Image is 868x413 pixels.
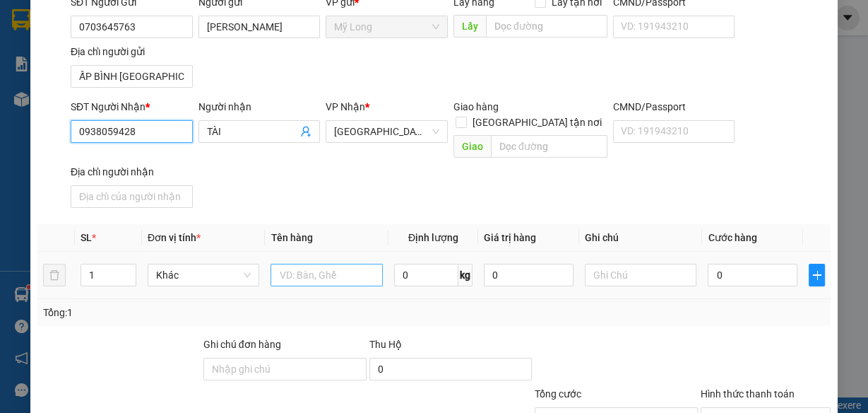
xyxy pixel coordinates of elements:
[124,277,133,285] span: down
[809,269,824,281] span: plus
[43,264,66,286] button: delete
[809,264,825,286] button: plus
[12,66,158,117] div: ẤP 2, [GEOGRAPHIC_DATA], [GEOGRAPHIC_DATA]
[168,44,311,61] div: [PERSON_NAME]
[491,135,607,158] input: Dọc đường
[12,46,158,66] div: 0799623358
[81,232,92,243] span: SL
[71,164,193,180] div: Địa chỉ người nhận
[198,99,321,115] div: Người nhận
[334,121,439,142] span: Sài Gòn
[270,232,312,243] span: Tên hàng
[484,232,536,243] span: Giá trị hàng
[120,264,136,275] span: Increase Value
[458,264,472,286] span: kg
[148,232,201,243] span: Đơn vị tính
[71,65,193,88] input: Địa chỉ của người gửi
[453,101,499,112] span: Giao hàng
[408,232,458,243] span: Định lượng
[613,99,735,115] div: CMND/Passport
[71,185,193,208] input: Địa chỉ của người nhận
[467,115,607,130] span: [GEOGRAPHIC_DATA] tận nơi
[369,339,402,350] span: Thu Hộ
[585,264,697,286] input: Ghi Chú
[168,12,311,44] div: [GEOGRAPHIC_DATA]
[453,15,486,37] span: Lấy
[708,232,756,243] span: Cước hàng
[326,101,365,112] span: VP Nhận
[168,12,202,27] span: Nhận:
[156,264,251,286] span: Khác
[486,15,607,37] input: Dọc đường
[203,358,367,380] input: Ghi chú đơn hàng
[453,135,491,158] span: Giao
[484,264,573,286] input: 0
[12,12,158,29] div: Mỹ Long
[124,267,133,275] span: up
[203,339,281,350] label: Ghi chú đơn hàng
[270,264,383,286] input: VD: Bàn, Ghế
[43,305,336,320] div: Tổng: 1
[535,388,581,400] span: Tổng cước
[120,275,136,286] span: Decrease Value
[168,61,311,81] div: 0779560089
[300,126,311,137] span: user-add
[12,29,158,46] div: [PERSON_NAME]
[12,13,34,28] span: Gửi:
[71,44,193,59] div: Địa chỉ người gửi
[701,388,795,400] label: Hình thức thanh toán
[71,99,193,115] div: SĐT Người Nhận
[334,16,439,37] span: Mỹ Long
[579,224,703,252] th: Ghi chú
